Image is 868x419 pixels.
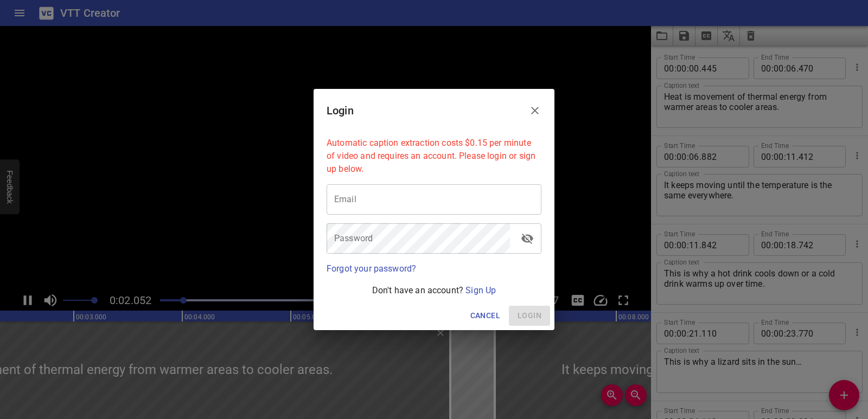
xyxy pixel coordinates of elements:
span: Cancel [470,309,500,323]
button: Close [522,98,548,124]
a: Forgot your password? [327,263,416,274]
button: Cancel [466,306,505,326]
p: Don't have an account? [327,284,541,297]
button: toggle password visibility [514,225,540,252]
h6: Login [327,102,354,119]
a: Sign Up [465,285,496,295]
p: Automatic caption extraction costs $0.15 per minute of video and requires an account. Please logi... [327,137,541,176]
span: Please enter your email and password above. [509,306,550,326]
